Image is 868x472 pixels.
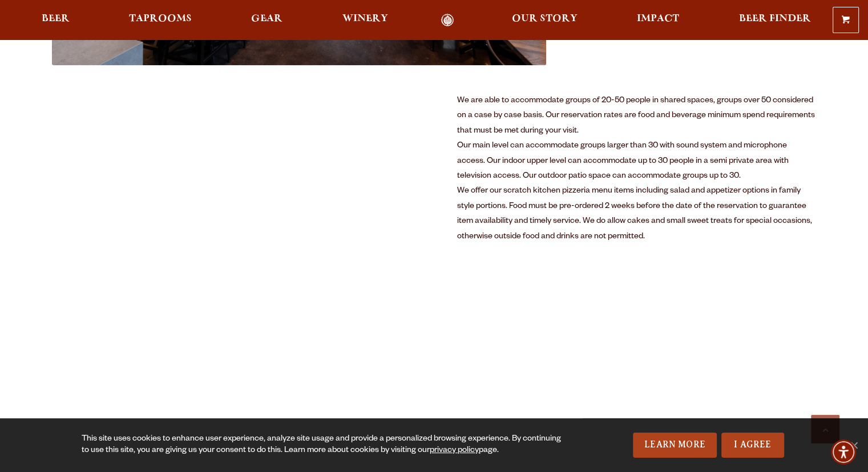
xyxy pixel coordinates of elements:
span: Our Story [512,14,578,23]
a: Beer [34,14,77,27]
div: We are able to accommodate groups of 20-50 people in shared spaces, groups over 50 considered on ... [457,94,817,139]
div: Accessibility Menu [831,439,856,465]
a: Taprooms [122,14,199,27]
div: Our main level can accommodate groups larger than 30 with sound system and microphone access. Our... [457,139,817,184]
span: Winery [342,14,388,23]
a: privacy policy [430,446,479,455]
a: Gear [244,14,290,27]
span: Taprooms [129,14,192,23]
a: Odell Home [426,14,469,27]
a: Impact [629,14,687,27]
a: Beer Finder [731,14,818,27]
span: Gear [251,14,282,23]
a: Scroll to top [811,415,839,443]
div: This site uses cookies to enhance user experience, analyze site usage and provide a personalized ... [82,434,568,457]
div: We offer our scratch kitchen pizzeria menu items including salad and appetizer options in family ... [457,184,817,245]
a: I Agree [721,433,784,458]
span: Beer Finder [738,14,810,23]
span: Impact [637,14,679,23]
a: Our Story [504,14,585,27]
span: Beer [42,14,70,23]
a: Winery [335,14,395,27]
a: Learn More [633,433,717,458]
